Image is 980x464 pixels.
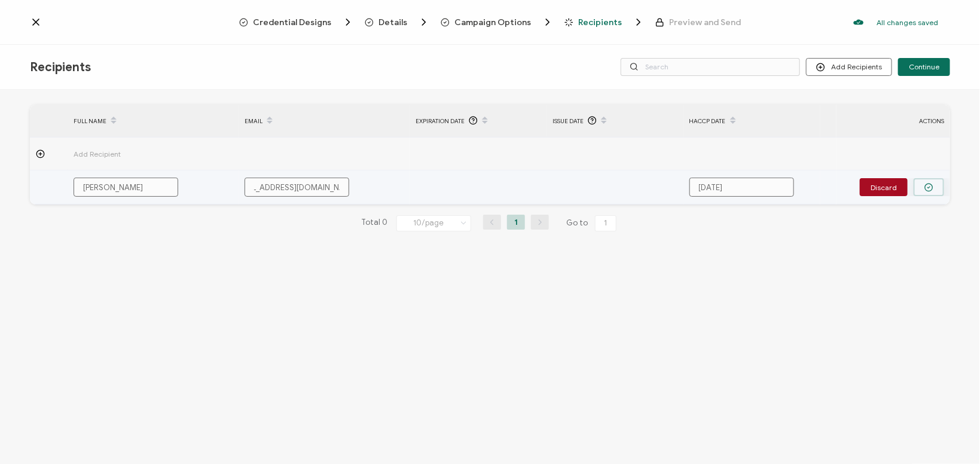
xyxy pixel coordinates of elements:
span: Continue [909,63,939,71]
button: Add Recipients [806,58,892,76]
span: Preview and Send [655,18,741,27]
span: Recipients [30,60,91,75]
span: Details [378,18,407,27]
span: Recipients [564,16,645,28]
span: Total 0 [361,215,387,231]
input: someone@example.com [245,178,349,197]
input: Jane Doe [74,178,178,197]
div: Breadcrumb [239,16,741,28]
div: HACCP Date [683,111,820,131]
span: Recipients [578,18,622,27]
div: FULL NAME [68,111,239,131]
span: Details [365,16,430,28]
span: Expiration Date [416,114,465,128]
span: Preview and Send [669,18,741,27]
span: Issue Date [552,114,584,128]
div: EMAIL [239,111,410,131]
input: Search [621,58,800,76]
span: Go to [566,215,619,231]
button: Discard [860,178,908,196]
div: ACTIONS [836,114,950,128]
span: Add Recipient [74,147,187,161]
span: Campaign Options [441,16,554,28]
button: Continue [898,58,950,76]
span: Credential Designs [253,18,331,27]
p: All changes saved [877,18,938,27]
input: Select [396,215,471,231]
li: 1 [507,215,525,230]
span: Credential Designs [239,16,354,28]
iframe: Chat Widget [920,407,980,464]
span: Campaign Options [454,18,531,27]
